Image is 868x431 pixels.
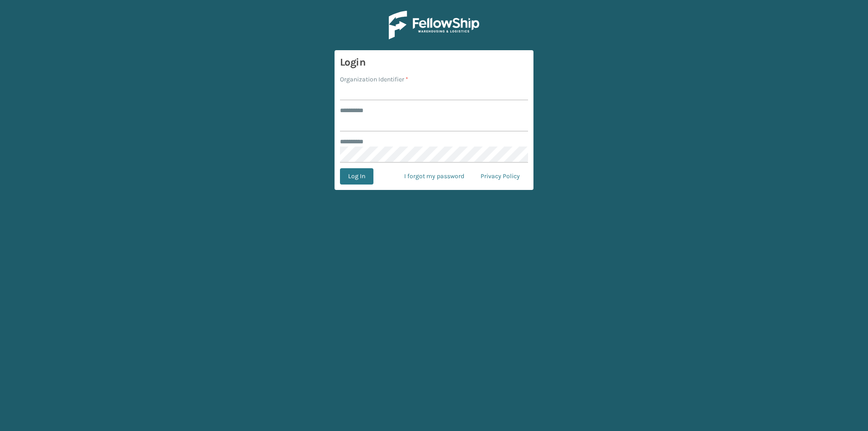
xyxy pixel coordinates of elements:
a: Privacy Policy [472,168,528,185]
a: I forgot my password [396,168,472,185]
img: Logo [389,11,479,39]
button: Log In [340,168,373,185]
label: Organization Identifier [340,75,408,84]
h3: Login [340,56,528,69]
